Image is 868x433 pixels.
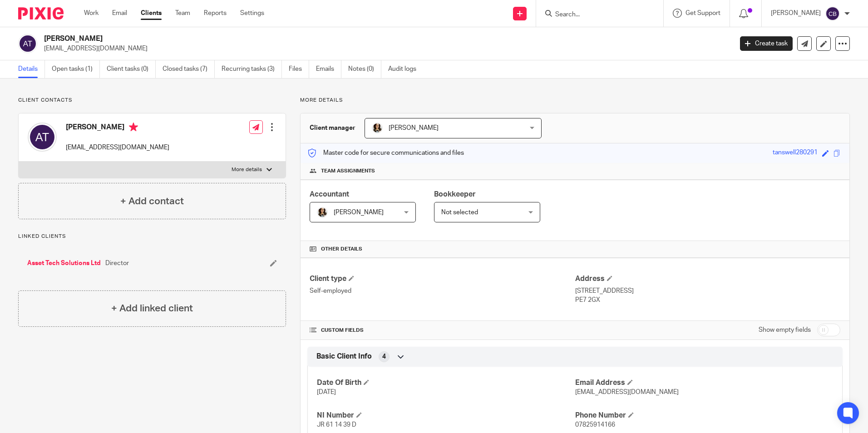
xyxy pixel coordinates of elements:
a: Asset Tech Solutions Ltd [27,259,101,268]
span: Other details [321,246,362,253]
img: svg%3E [825,6,840,21]
a: Notes (0) [348,60,381,78]
i: Primary [129,123,138,132]
span: Basic Client Info [316,352,372,361]
a: Details [18,60,45,78]
h4: Client type [310,274,575,284]
a: Client tasks (0) [107,60,156,78]
img: svg%3E [18,34,37,53]
a: Create task [740,36,793,51]
a: Settings [240,9,264,18]
p: More details [300,97,850,104]
span: Get Support [686,10,720,16]
h4: Phone Number [575,411,833,420]
a: Files [289,60,309,78]
span: [PERSON_NAME] [334,209,384,216]
span: Director [105,259,129,268]
h4: Address [575,274,840,284]
a: Audit logs [388,60,423,78]
p: Self-employed [310,286,575,295]
a: Reports [204,9,227,18]
h4: Email Address [575,378,833,388]
p: Master code for secure communications and files [307,148,464,157]
img: 2020-11-15%2017.26.54-1.jpg [372,123,383,133]
span: 4 [382,352,386,361]
a: Emails [316,60,341,78]
span: Not selected [441,209,478,216]
span: Team assignments [321,167,375,175]
h4: NI Number [317,411,575,420]
p: Client contacts [18,97,286,104]
h4: Date Of Birth [317,378,575,388]
h2: [PERSON_NAME] [44,34,590,44]
p: More details [232,166,262,173]
a: Clients [141,9,162,18]
a: Email [112,9,127,18]
span: [EMAIL_ADDRESS][DOMAIN_NAME] [575,389,679,395]
span: 07825914166 [575,422,615,428]
span: Bookkeeper [434,191,476,198]
p: [PERSON_NAME] [771,9,821,18]
a: Open tasks (1) [52,60,100,78]
p: PE7 2GX [575,295,840,305]
div: tanswell280291 [773,148,818,158]
a: Work [84,9,99,18]
p: [EMAIL_ADDRESS][DOMAIN_NAME] [66,143,169,152]
img: Pixie [18,7,64,20]
span: [DATE] [317,389,336,395]
h3: Client manager [310,123,355,133]
span: Accountant [310,191,349,198]
span: JR 61 14 39 D [317,422,356,428]
h4: [PERSON_NAME] [66,123,169,134]
h4: + Add linked client [111,301,193,315]
a: Closed tasks (7) [163,60,215,78]
p: [STREET_ADDRESS] [575,286,840,295]
span: [PERSON_NAME] [389,125,439,131]
p: [EMAIL_ADDRESS][DOMAIN_NAME] [44,44,726,53]
input: Search [554,11,636,19]
a: Team [175,9,190,18]
p: Linked clients [18,233,286,240]
h4: + Add contact [120,194,184,208]
img: svg%3E [28,123,57,152]
a: Recurring tasks (3) [222,60,282,78]
h4: CUSTOM FIELDS [310,327,575,334]
label: Show empty fields [759,325,811,335]
img: 2020-11-15%2017.26.54-1.jpg [317,207,328,218]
